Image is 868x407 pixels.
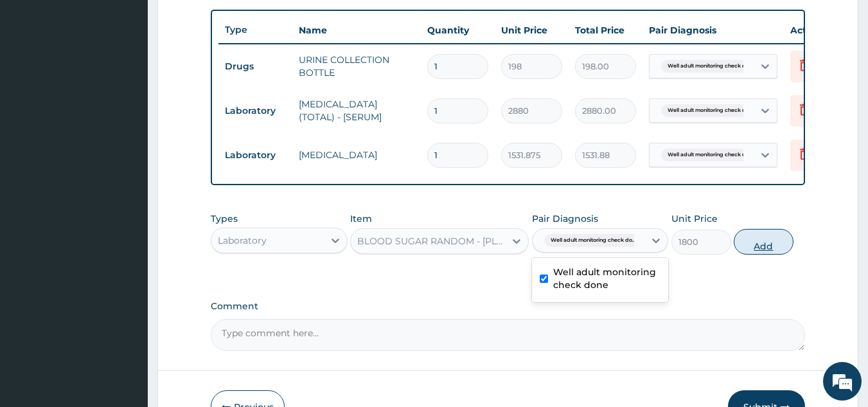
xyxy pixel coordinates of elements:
textarea: Type your message and hit 'Enter' [6,271,245,316]
span: We're online! [75,122,177,251]
td: URINE COLLECTION BOTTLE [292,47,421,86]
td: [MEDICAL_DATA] [292,142,421,168]
td: Drugs [218,55,292,78]
label: Comment [211,301,806,312]
th: Name [292,17,421,43]
label: Pair Diagnosis [532,212,598,225]
div: Chat with us now [67,72,216,89]
th: Actions [784,17,848,43]
th: Pair Diagnosis [642,17,784,43]
div: Minimize live chat window [211,6,242,37]
img: d_794563401_company_1708531726252_794563401 [24,64,52,96]
label: Unit Price [671,212,718,225]
label: Well adult monitoring check done [553,266,661,291]
td: [MEDICAL_DATA] (TOTAL) - [SERUM] [292,91,421,130]
span: Well adult monitoring check do... [544,234,642,247]
span: Well adult monitoring check do... [661,149,759,161]
td: Laboratory [218,143,292,167]
th: Quantity [421,17,495,43]
td: Laboratory [218,99,292,123]
div: BLOOD SUGAR RANDOM - [PLASMA] [357,235,506,248]
label: Item [350,212,372,225]
label: Types [211,213,238,224]
span: Well adult monitoring check do... [661,104,759,117]
th: Type [218,18,292,42]
button: Add [734,229,793,255]
span: Well adult monitoring check do... [661,60,759,73]
div: Laboratory [218,234,267,247]
th: Unit Price [495,17,569,43]
th: Total Price [569,17,642,43]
